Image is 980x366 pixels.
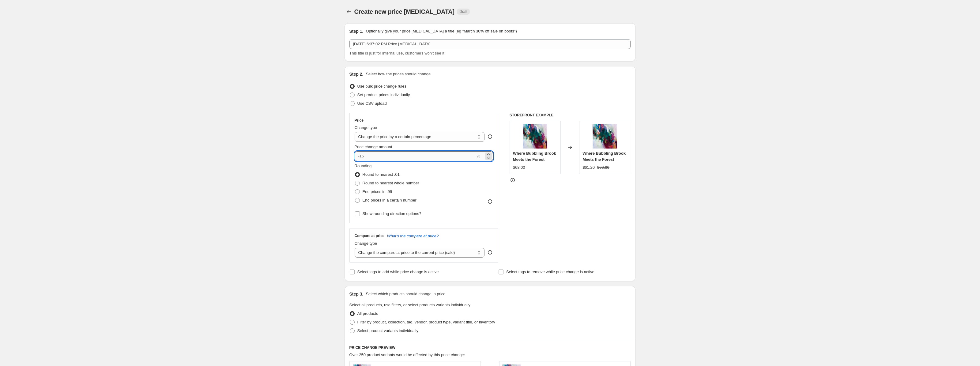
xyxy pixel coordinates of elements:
[513,151,556,162] span: Where Bubbling Brook Meets the Forest
[510,113,631,118] h6: STOREFRONT EXAMPLE
[357,92,410,97] span: Set product prices individually
[357,270,439,274] span: Select tags to add while price change is active
[513,164,525,171] div: $68.00
[355,151,476,161] input: -15
[349,345,631,350] h6: PRICE CHANGE PREVIEW
[593,124,617,149] img: MajaGeorgiouPrints-36_80x.jpg
[349,291,364,297] h2: Step 3.
[363,181,419,185] span: Round to nearest whole number
[349,51,444,55] span: This title is just for internal use, customers won't see it
[345,7,353,16] button: Price change jobs
[366,71,431,77] p: Select how the prices should change
[357,311,378,316] span: All products
[355,125,377,130] span: Change type
[582,164,595,171] div: $61.20
[354,8,455,15] span: Create new price [MEDICAL_DATA]
[363,198,417,202] span: End prices in a certain number
[349,303,470,307] span: Select all products, use filters, or select products variants individually
[349,71,364,77] h2: Step 2.
[349,28,364,34] h2: Step 1.
[487,249,493,255] div: help
[366,291,445,297] p: Select which products should change in price
[355,118,364,123] h3: Price
[349,39,631,49] input: 30% off holiday sale
[357,328,418,333] span: Select product variants individually
[363,189,392,194] span: End prices in .99
[355,233,385,238] h3: Compare at price
[363,172,400,177] span: Round to nearest .01
[487,134,493,140] div: help
[387,234,439,238] button: What's the compare at price?
[582,151,626,162] span: Where Bubbling Brook Meets the Forest
[523,124,547,149] img: MajaGeorgiouPrints-36_80x.jpg
[355,164,372,168] span: Rounding
[357,101,387,106] span: Use CSV upload
[349,353,465,357] span: Over 250 product variants would be affected by this price change:
[459,9,467,14] span: Draft
[363,211,421,216] span: Show rounding direction options?
[506,270,594,274] span: Select tags to remove while price change is active
[355,241,377,246] span: Change type
[366,28,517,34] p: Optionally give your price [MEDICAL_DATA] a title (eg "March 30% off sale on boots")
[355,145,392,149] span: Price change amount
[357,320,495,324] span: Filter by product, collection, tag, vendor, product type, variant title, or inventory
[357,84,406,89] span: Use bulk price change rules
[477,154,480,158] span: %
[597,164,609,171] strike: $68.00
